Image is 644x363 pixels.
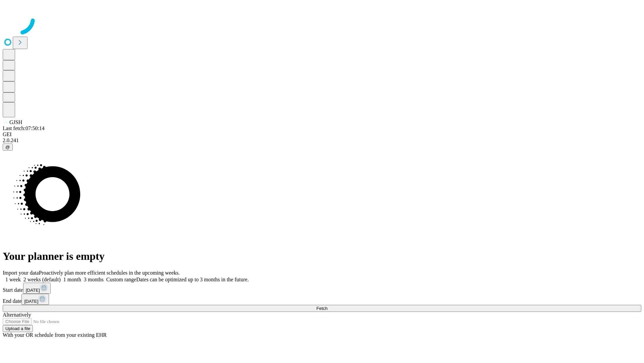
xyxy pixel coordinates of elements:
[136,277,249,282] span: Dates can be optimized up to 3 months in the future.
[63,277,81,282] span: 1 month
[3,125,45,131] span: Last fetch: 07:50:14
[316,306,327,311] span: Fetch
[39,270,180,276] span: Proactively plan more efficient schedules in the upcoming weeks.
[9,119,22,125] span: GJSH
[23,283,51,294] button: [DATE]
[84,277,104,282] span: 3 months
[3,294,641,305] div: End date
[5,145,10,150] span: @
[3,144,13,151] button: @
[26,288,40,293] span: [DATE]
[3,270,39,276] span: Import your data
[3,283,641,294] div: Start date
[24,299,38,304] span: [DATE]
[3,305,641,312] button: Fetch
[3,250,641,263] h1: Your planner is empty
[3,325,33,332] button: Upload a file
[3,332,107,338] span: With your OR schedule from your existing EHR
[3,131,641,137] div: GEI
[106,277,136,282] span: Custom range
[3,312,31,318] span: Alternatively
[3,137,641,144] div: 2.0.241
[5,277,21,282] span: 1 week
[21,294,49,305] button: [DATE]
[23,277,61,282] span: 2 weeks (default)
